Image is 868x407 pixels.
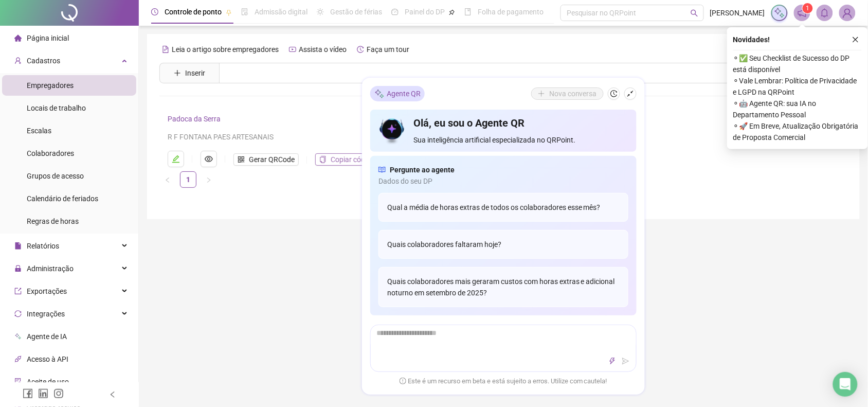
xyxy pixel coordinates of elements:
[378,230,628,259] div: Quais colaboradores faltaram hoje?
[53,388,64,399] span: instagram
[414,116,628,130] h4: Olá, eu sou o Agente QR
[172,155,180,163] span: edit
[27,310,65,318] span: Integrações
[405,8,445,16] span: Painel do DP
[400,377,406,384] span: exclamation-circle
[733,98,862,120] span: ⚬ 🤖 Agente QR: sua IA no Departamento Pessoal
[331,154,375,165] span: Copiar código
[370,86,425,101] div: Agente QR
[27,287,67,295] span: Exportações
[798,8,807,17] span: notification
[299,45,347,54] span: Assista o vídeo
[233,153,299,166] button: Gerar QRCode
[733,120,862,143] span: ⚬ 🚀 Em Breve, Atualização Obrigatória de Proposta Comercial
[378,116,406,146] img: icon
[27,127,51,135] span: Escalas
[159,171,176,188] button: left
[27,332,67,341] span: Agente de IA
[449,9,455,15] span: pushpin
[803,3,813,13] sup: 1
[27,242,59,250] span: Relatórios
[14,310,22,317] span: sync
[180,171,196,188] li: 1
[14,34,22,42] span: home
[23,388,33,399] span: facebook
[330,8,382,16] span: Gestão de férias
[367,45,409,54] span: Faça um tour
[27,81,74,90] span: Empregadores
[464,8,472,15] span: book
[27,104,86,112] span: Locais de trabalho
[606,355,619,367] button: thunderbolt
[249,154,295,165] span: Gerar QRCode
[255,8,308,16] span: Admissão digital
[27,34,69,42] span: Página inicial
[391,8,399,15] span: dashboard
[820,8,829,17] span: bell
[733,52,862,75] span: ⚬ ✅ Seu Checklist de Sucesso do DP está disponível
[168,131,796,143] div: R F FONTANA PAES ARTESANAIS
[317,8,324,15] span: sun
[27,217,79,225] span: Regras de horas
[14,288,22,295] span: export
[205,155,213,163] span: eye
[840,5,855,21] img: 81236
[165,8,222,16] span: Controle de ponto
[378,193,628,222] div: Qual a média de horas extras de todos os colaboradores esse mês?
[241,8,248,15] span: file-done
[14,242,22,250] span: file
[165,177,171,183] span: left
[174,69,181,77] span: plus
[172,45,279,54] span: Leia o artigo sobre empregadores
[14,57,22,64] span: user-add
[27,264,74,273] span: Administração
[162,46,169,53] span: file-text
[27,378,69,386] span: Aceite de uso
[400,376,607,386] span: Este é um recurso em beta e está sujeito a erros. Utilize com cautela!
[166,65,213,81] button: Inserir
[806,5,810,12] span: 1
[151,8,158,15] span: clock-circle
[201,171,217,188] button: right
[374,88,385,99] img: sparkle-icon.fc2bf0ac1784a2077858766a79e2daf3.svg
[14,265,22,272] span: lock
[531,87,604,100] button: Nova conversa
[627,90,634,97] span: shrink
[478,8,544,16] span: Folha de pagamento
[27,355,68,363] span: Acesso à API
[414,134,628,146] span: Sua inteligência artificial especializada no QRPoint.
[27,194,98,203] span: Calendário de feriados
[185,67,205,79] span: Inserir
[238,156,245,163] span: qrcode
[109,391,116,398] span: left
[390,164,455,175] span: Pergunte ao agente
[14,356,22,363] span: api
[27,172,84,180] span: Grupos de acesso
[27,57,60,65] span: Cadastros
[378,267,628,307] div: Quais colaboradores mais geraram custos com horas extras e adicional noturno em setembro de 2025?
[733,75,862,98] span: ⚬ Vale Lembrar: Política de Privacidade e LGPD na QRPoint
[733,34,770,45] span: Novidades !
[289,46,296,53] span: youtube
[206,177,212,183] span: right
[226,9,232,15] span: pushpin
[378,164,386,175] span: read
[852,36,859,43] span: close
[833,372,858,397] div: Open Intercom Messenger
[357,46,364,53] span: history
[180,172,196,187] a: 1
[609,358,616,365] span: thunderbolt
[620,355,632,367] button: send
[14,378,22,385] span: audit
[27,149,74,157] span: Colaboradores
[710,7,765,19] span: [PERSON_NAME]
[774,7,785,19] img: sparkle-icon.fc2bf0ac1784a2077858766a79e2daf3.svg
[201,171,217,188] li: Próxima página
[378,175,628,187] span: Dados do seu DP
[168,115,221,123] a: Padoca da Serra
[315,153,379,166] button: Copiar código
[610,90,618,97] span: history
[319,156,327,163] span: copy
[691,9,698,17] span: search
[159,171,176,188] li: Página anterior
